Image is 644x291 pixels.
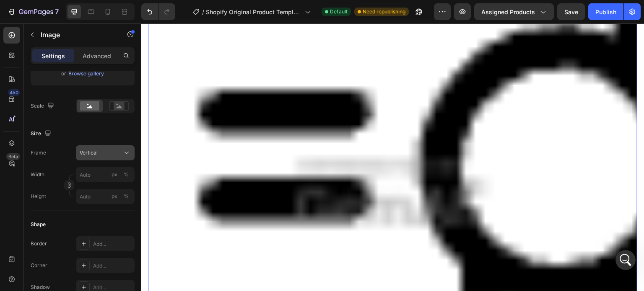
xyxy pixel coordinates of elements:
[109,191,119,201] button: %
[24,5,37,18] img: Profile image for Jeremy
[363,8,405,15] span: Need republishing
[41,4,95,10] h1: [PERSON_NAME]
[76,167,135,182] input: px%
[206,8,301,16] span: Shopify Original Product Template
[141,3,175,20] div: Undo/Redo
[112,193,117,200] div: px
[26,227,33,234] button: Gif picker
[8,89,20,96] div: 450
[124,171,129,178] div: %
[41,10,83,19] p: Active 45m ago
[31,149,46,157] label: Frame
[76,189,135,204] input: px%
[147,3,162,18] div: Close
[131,3,147,19] button: Home
[474,3,554,20] button: Assigned Products
[6,153,20,160] div: Beta
[144,224,157,237] button: Send a message…
[93,262,132,270] div: Add...
[61,69,66,79] span: or
[7,181,161,206] div: user says…
[55,7,59,17] p: 7
[124,193,129,200] div: %
[557,3,585,20] button: Save
[31,221,46,228] div: Shape
[31,240,47,247] div: Border
[93,240,132,248] div: Add...
[31,262,47,269] div: Corner
[202,8,204,16] span: /
[112,171,117,178] div: px
[40,227,47,234] button: Upload attachment
[68,70,104,77] div: Browse gallery
[31,128,53,139] div: Size
[595,8,616,16] div: Publish
[7,131,161,181] div: Jeremy says…
[109,170,119,180] button: %
[121,191,131,201] button: px
[42,52,65,60] p: Settings
[68,70,104,78] button: Browse gallery
[13,136,131,169] div: My pleasure to assist you 😁 ​ Is there anything else you would like help with [DATE]?
[31,171,44,178] label: Width
[37,87,154,120] div: okay well thank you for all of your help! You have truly simplified this process. thank you.
[31,100,56,112] div: Scale
[80,149,98,157] span: Vertical
[7,82,161,131] div: user says…
[481,8,535,16] span: Assigned Products
[121,170,131,180] button: px
[564,8,578,15] span: Save
[7,209,161,224] textarea: Message…
[615,250,636,270] iframe: Intercom live chat
[588,3,623,20] button: Publish
[13,227,20,234] button: Emoji picker
[330,8,348,15] span: Default
[41,30,112,40] p: Image
[5,3,21,19] button: go back
[7,131,138,174] div: My pleasure to assist you 😁​Is there anything else you would like help with [DATE]?
[3,3,62,20] button: 7
[47,181,161,199] div: Ill reach out if anything. thank you
[31,193,46,200] label: Height
[53,186,154,194] div: Ill reach out if anything. thank you
[30,82,161,125] div: okay well thank you for all of your help! You have truly simplified this process. thank you.
[83,52,111,60] p: Advanced
[31,283,50,291] div: Shadow
[76,145,135,160] button: Vertical
[141,23,644,291] iframe: Design area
